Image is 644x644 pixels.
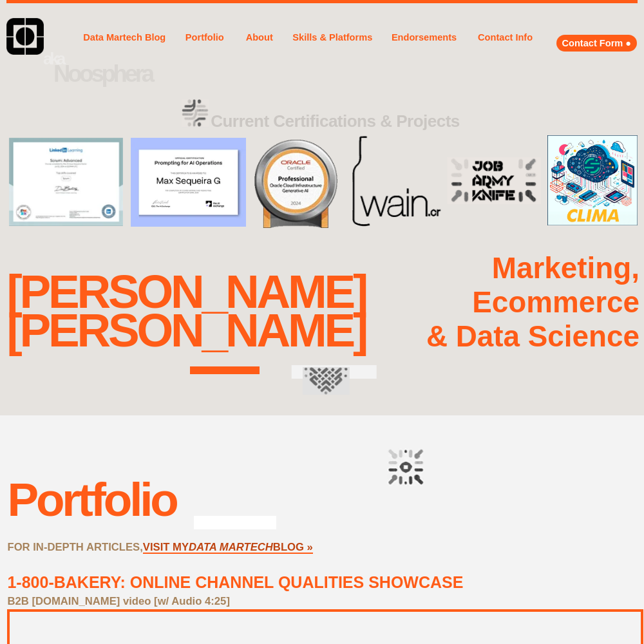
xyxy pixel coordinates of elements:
a: Skills & Platforms [290,23,374,52]
strong: Current Certifications & Projects [211,111,460,131]
a: Portfolio [181,26,228,48]
div: Portfolio [7,473,176,526]
a: Contact Info [474,29,537,46]
a: Data Martech Blog [81,25,167,51]
strong: FOR IN-DEPTH ARTICLES, [7,541,142,553]
a: DATA MARTECH [189,541,273,554]
a: VISIT MY [143,541,189,554]
iframe: Chat Widget [580,582,644,644]
a: Contact Form ● [556,35,637,52]
strong: Ecommerce [472,286,639,319]
a: BLOG » [273,541,313,554]
a: Endorsements [388,29,460,46]
strong: & Data Science [426,320,639,353]
a: About [241,29,277,46]
strong: B2B [DOMAIN_NAME] video [w/ Audio 4:25] [7,595,229,607]
a: 1-800-BAKERY: ONLINE CHANNEL QUALITIES SHOWCASE [7,573,463,591]
strong: Marketing, [492,252,639,285]
div: [PERSON_NAME] [PERSON_NAME] [6,272,366,350]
